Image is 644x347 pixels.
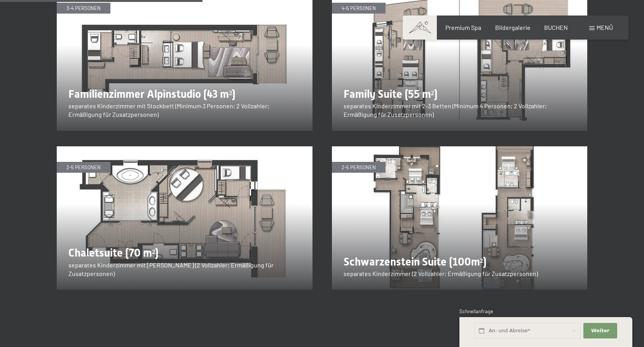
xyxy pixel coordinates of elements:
a: Bildergalerie [495,24,531,31]
a: BUCHEN [544,24,568,31]
img: Familienhotel: Angebote für einen gelungenen Urlaub [57,146,312,290]
span: Weiter [591,327,609,334]
span: Menü [597,24,613,31]
img: Familienhotel: Angebote für einen gelungenen Urlaub [332,146,588,290]
button: Weiter [583,323,617,339]
span: Schnellanfrage [459,308,493,314]
a: Premium Spa [445,24,481,31]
